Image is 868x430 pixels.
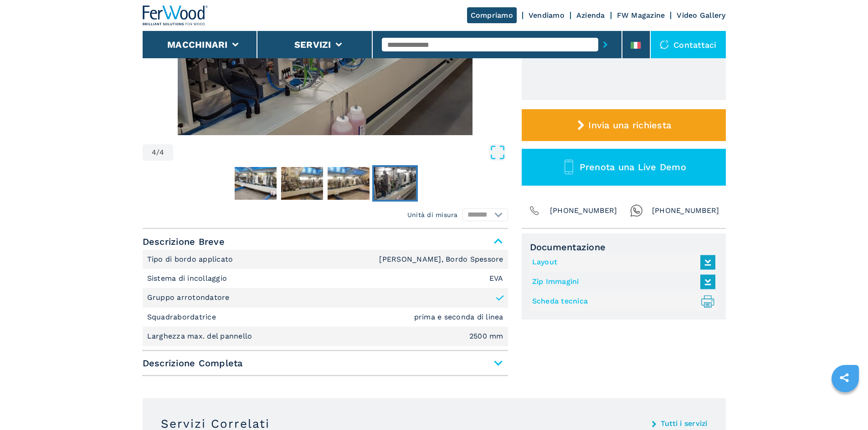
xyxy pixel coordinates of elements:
p: Larghezza max. del pannello [147,331,255,341]
img: Whatsapp [630,204,643,217]
p: Squadrabordatrice [147,312,219,322]
span: Prenota una Live Demo [580,162,686,172]
a: Compriamo [467,7,517,23]
span: 4 [159,149,164,156]
span: Descrizione Completa [143,355,508,371]
a: Video Gallery [677,11,725,20]
a: Zip Immagini [532,274,711,289]
img: Phone [528,204,541,217]
span: Descrizione Breve [143,233,508,250]
button: Go to Slide 4 [372,165,418,202]
div: Descrizione Breve [143,250,508,346]
a: Tutti i servizi [661,420,708,427]
button: Go to Slide 2 [279,165,325,202]
button: submit-button [598,34,612,55]
img: 0d16d64a5bfd6822348da24939e9065c [235,167,277,200]
span: 4 [152,149,156,156]
p: Sistema di incollaggio [147,273,230,283]
img: Contattaci [660,40,669,49]
button: Servizi [294,39,331,50]
p: Tipo di bordo applicato [147,254,236,264]
a: Layout [532,255,711,270]
button: Macchinari [167,39,228,50]
div: Contattaci [651,31,726,58]
a: Scheda tecnica [532,294,711,309]
button: Go to Slide 1 [233,165,278,202]
em: Unità di misura [407,210,458,219]
a: Azienda [576,11,605,20]
em: EVA [489,275,503,282]
span: Documentazione [530,242,718,253]
img: Ferwood [143,5,208,25]
a: sharethis [833,366,856,389]
a: FW Magazine [617,11,665,20]
span: [PHONE_NUMBER] [550,204,617,217]
em: 2500 mm [469,333,503,340]
span: / [156,149,159,156]
img: 0de823758cce996f92c463c4cb696687 [374,167,416,200]
img: 6ecedcb52d24e282c1e6204b5d95b4d8 [281,167,323,200]
a: Vendiamo [529,11,565,20]
nav: Thumbnail Navigation [143,165,508,202]
em: [PERSON_NAME], Bordo Spessore [379,256,503,263]
span: [PHONE_NUMBER] [652,204,719,217]
p: Gruppo arrotondatore [147,293,230,303]
button: Open Fullscreen [175,144,505,161]
img: 6ac77fbfaed62c4d5fa79b74e644d18d [328,167,370,200]
em: prima e seconda di linea [414,314,503,321]
span: Invia una richiesta [588,120,671,131]
button: Go to Slide 3 [326,165,371,202]
button: Invia una richiesta [522,109,726,141]
button: Prenota una Live Demo [522,149,726,186]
